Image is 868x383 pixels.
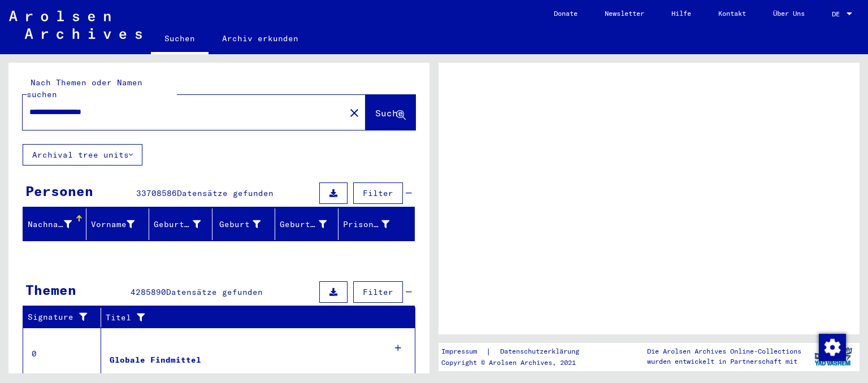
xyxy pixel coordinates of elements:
div: Signature [28,308,103,327]
div: Geburtsdatum [280,219,327,230]
span: Suche [375,107,403,119]
div: Personen [25,181,93,201]
div: Prisoner # [343,215,404,233]
mat-header-cell: Geburt‏ [212,208,276,240]
button: Suche [366,95,415,130]
p: wurden entwickelt in Partnerschaft mit [647,356,801,367]
span: 4285890 [131,287,166,297]
div: Geburtsname [154,215,215,233]
img: Arolsen_neg.svg [9,11,142,39]
span: 33708586 [136,188,177,198]
div: Geburtsdatum [280,215,341,233]
mat-header-cell: Geburtsdatum [275,208,338,240]
div: Globale Findmittel [110,354,201,366]
a: Suchen [151,25,209,54]
div: Geburt‏ [217,219,261,230]
span: DE [832,10,844,18]
mat-header-cell: Geburtsname [149,208,212,240]
mat-label: Nach Themen oder Namen suchen [27,77,142,99]
div: | [441,346,593,358]
div: Zustimmung ändern [818,333,845,360]
div: Geburtsname [154,219,201,230]
span: Datensätze gefunden [177,188,274,198]
p: Die Arolsen Archives Online-Collections [647,346,801,356]
span: Filter [363,287,393,297]
span: Datensätze gefunden [166,287,263,297]
td: 0 [23,328,101,380]
p: Copyright © Arolsen Archives, 2021 [441,358,593,368]
mat-header-cell: Prisoner # [338,208,415,240]
button: Filter [353,281,403,303]
span: Filter [363,188,393,198]
mat-header-cell: Vorname [86,208,150,240]
div: Titel [106,308,404,327]
button: Archival tree units [23,144,142,166]
div: Vorname [91,215,149,233]
a: Impressum [441,346,486,358]
div: Vorname [91,219,135,230]
mat-header-cell: Nachname [23,208,86,240]
img: yv_logo.png [812,342,854,371]
div: Nachname [28,215,86,233]
div: Nachname [28,219,72,230]
a: Archiv erkunden [209,25,312,52]
div: Signature [28,311,92,323]
a: Datenschutzerklärung [491,346,593,358]
div: Themen [25,280,76,300]
button: Filter [353,182,403,204]
img: Zustimmung ändern [819,334,846,361]
div: Geburt‏ [217,215,275,233]
div: Prisoner # [343,219,390,230]
mat-icon: close [348,106,361,120]
div: Titel [106,312,393,324]
button: Clear [343,101,366,124]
